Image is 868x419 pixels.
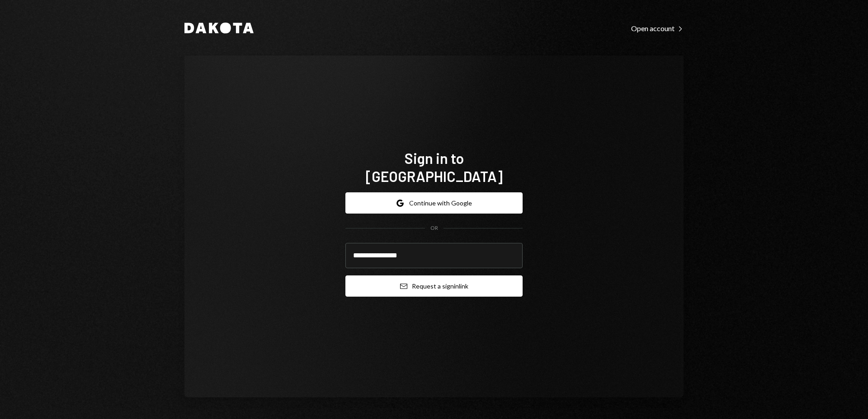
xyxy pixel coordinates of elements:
[631,23,684,33] a: Open account
[345,149,523,185] h1: Sign in to [GEOGRAPHIC_DATA]
[631,24,684,33] div: Open account
[430,224,438,232] div: OR
[345,275,523,297] button: Request a signinlink
[345,192,523,214] button: Continue with Google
